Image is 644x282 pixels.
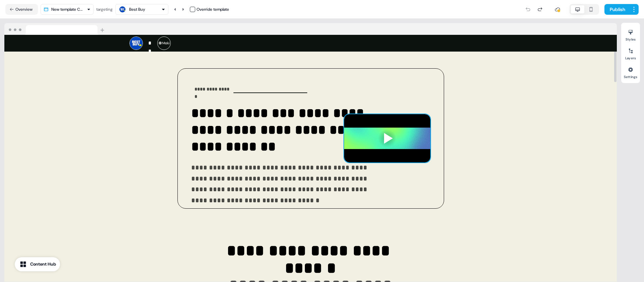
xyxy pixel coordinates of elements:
button: Best Buy [115,4,168,15]
div: Override template [197,6,229,13]
button: Content Hub [15,257,60,271]
button: Styles [621,27,640,42]
button: Settings [621,64,640,79]
div: Best Buy [129,6,145,13]
div: targeting [96,6,113,13]
img: Browser topbar [4,23,107,35]
button: Layers [621,46,640,60]
button: Publish [604,4,629,15]
div: New template Copy [51,6,84,13]
div: Content Hub [30,261,56,268]
button: Overview [5,4,38,15]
